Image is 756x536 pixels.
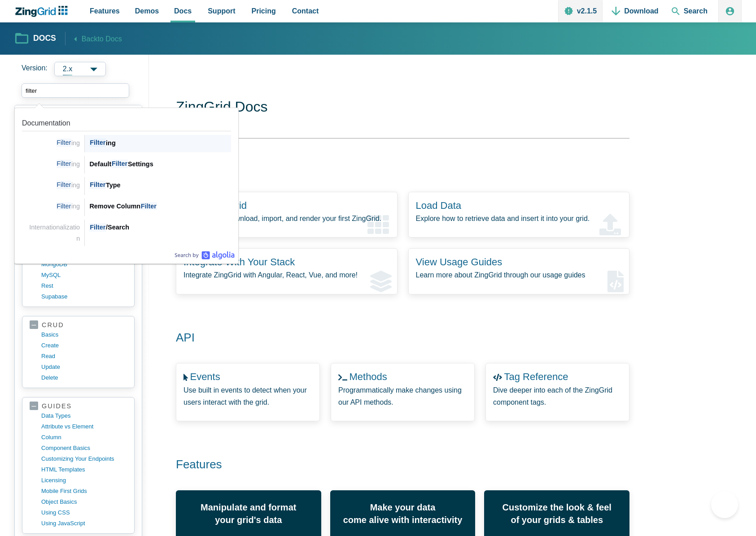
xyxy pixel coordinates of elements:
[89,138,106,147] span: Filter
[184,384,312,408] p: Use built in events to detect when your users interact with the grid.
[184,256,295,268] a: Integrate With Your Stack
[493,384,622,408] p: Dive deeper into each of the ZingGrid component tags.
[165,457,619,472] h2: Features
[493,501,621,526] h3: Customize the look & feel of your grids & tables
[33,35,56,43] strong: Docs
[18,195,235,216] a: Link to the result
[165,330,619,346] h2: API
[15,31,56,47] a: Docs
[41,291,127,302] a: supabase
[416,256,503,268] a: View Usage Guides
[89,159,231,169] div: Default Settings
[416,212,622,225] p: Explore how to retrieve data and insert it into your grid.
[29,224,80,242] span: Internationalization
[57,202,71,211] span: Filter
[416,200,462,211] a: Load Data
[41,340,127,351] a: create
[41,432,127,443] a: column
[90,5,120,17] span: Features
[41,351,127,362] a: read
[97,35,122,43] span: to Docs
[82,33,122,45] span: Back
[41,270,127,281] a: MySQL
[30,321,127,329] a: crud
[416,269,622,281] p: Learn more about ZingGrid through our usage guides
[41,454,127,464] a: customizing your endpoints
[41,475,127,486] a: licensing
[190,371,220,382] a: Events
[22,83,129,98] input: search input
[18,216,235,246] a: Link to the result
[14,6,72,17] a: ZingChart Logo. Click to return to the homepage
[41,362,127,372] a: update
[504,371,568,382] a: Tag Reference
[57,138,71,147] span: Filter
[89,222,231,233] div: /Search
[41,518,127,529] a: using JavaScript
[89,223,106,232] span: Filter
[140,202,157,211] span: Filter
[252,5,276,17] span: Pricing
[339,501,467,526] h3: Make your data come alive with interactivity
[57,202,80,211] span: ing
[41,464,127,475] a: HTML templates
[176,98,629,118] h1: ZingGrid Docs
[41,372,127,383] a: delete
[41,411,127,421] a: data types
[111,160,128,168] span: Filter
[41,329,127,340] a: basics
[175,251,235,260] a: Algolia
[89,201,231,212] div: Remove Column
[18,173,235,195] a: Link to the result
[30,402,127,411] a: guides
[165,159,619,174] h2: Get Started
[174,5,192,17] span: Docs
[135,5,159,17] span: Demos
[57,160,80,168] span: ing
[18,152,235,173] a: Link to the result
[711,491,738,518] iframe: Help Scout Beacon - Open
[89,180,231,190] div: Type
[41,486,127,497] a: mobile first grids
[22,62,48,76] span: Version:
[184,269,390,281] p: Integrate ZingGrid with Angular, React, Vue, and more!
[18,112,235,152] a: Link to the result
[175,251,235,260] div: Search by
[41,259,127,270] a: MongoDB
[65,32,122,45] a: Backto Docs
[57,160,71,168] span: Filter
[41,281,127,291] a: rest
[184,501,312,526] h3: Manipulate and format your grid's data
[22,119,70,127] span: Documentation
[41,497,127,507] a: object basics
[89,138,231,148] div: ing
[41,421,127,432] a: Attribute vs Element
[89,181,106,189] span: Filter
[57,181,80,189] span: ing
[338,384,467,408] p: Programmatically make changes using our API methods.
[41,507,127,518] a: using CSS
[57,138,80,147] span: ing
[184,212,390,225] p: Learn how to download, import, and render your first ZingGrid.
[41,443,127,454] a: component basics
[292,5,319,17] span: Contact
[208,5,235,17] span: Support
[22,62,142,76] label: Versions
[57,181,71,189] span: Filter
[349,371,387,382] a: Methods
